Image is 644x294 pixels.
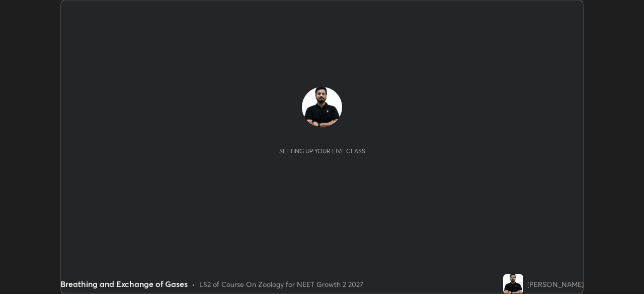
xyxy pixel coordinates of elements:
[192,279,195,289] div: •
[503,274,523,294] img: 54f690991e824e6993d50b0d6a1f1dc5.jpg
[199,279,363,289] div: L52 of Course On Zoology for NEET Growth 2 2027
[60,278,188,290] div: Breathing and Exchange of Gases
[527,279,584,289] div: [PERSON_NAME]
[302,87,342,127] img: 54f690991e824e6993d50b0d6a1f1dc5.jpg
[279,147,365,155] div: Setting up your live class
